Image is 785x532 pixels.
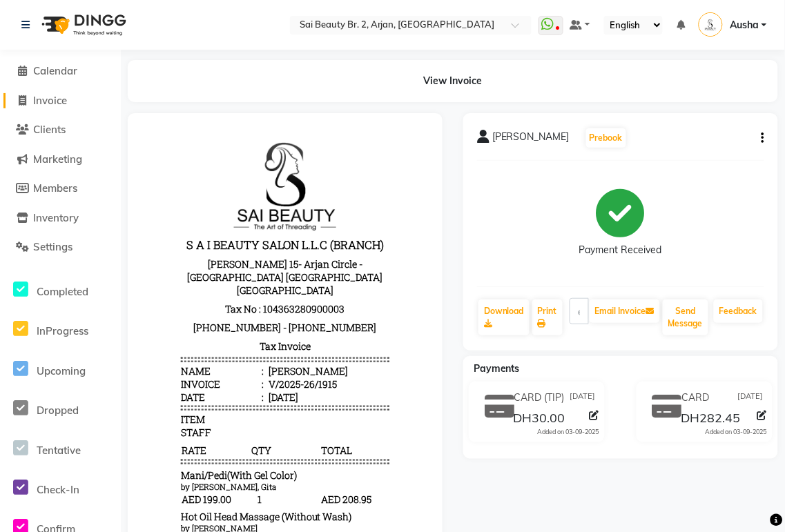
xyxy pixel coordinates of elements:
[39,299,70,312] span: STAFF
[570,298,589,324] input: enter email
[738,391,764,405] span: [DATE]
[33,123,66,136] span: Clients
[538,427,599,437] div: Added on 03-09-2025
[586,128,626,148] button: Prebook
[39,440,72,453] div: ( )
[209,440,248,453] div: AED 13.45
[3,210,117,226] a: Inventory
[39,237,123,250] div: Name
[39,453,106,466] div: GRAND TOTAL
[39,316,108,331] span: RATE
[37,324,88,337] span: InProgress
[3,181,117,197] a: Members
[125,250,196,264] div: V/2025-26/1915
[109,407,177,422] span: 1
[39,108,248,128] h3: S A I BEAUTY SALON L.L.C (BRANCH)
[209,506,248,519] div: AED 282.45
[209,493,248,506] div: AED 30.00
[3,152,117,168] a: Marketing
[514,391,565,405] span: CARD (TIP)
[514,410,565,429] span: DH30.00
[39,440,55,453] span: Vat
[681,410,741,429] span: DH282.45
[109,316,177,331] span: QTY
[33,211,79,224] span: Inventory
[33,240,72,253] span: Settings
[39,355,135,365] small: by [PERSON_NAME], Gita
[714,299,763,323] a: Feedback
[39,519,59,532] div: Paid
[590,299,660,323] button: Email Invoice
[33,152,82,166] span: Marketing
[125,237,207,250] div: [PERSON_NAME]
[39,493,88,506] span: CARD (TIP)
[570,391,596,405] span: [DATE]
[33,94,67,107] span: Invoice
[39,128,248,173] p: [PERSON_NAME] 15- Arjan Circle - [GEOGRAPHIC_DATA] [GEOGRAPHIC_DATA] [GEOGRAPHIC_DATA]
[3,93,117,109] a: Invoice
[92,11,195,105] img: file_1726469288409.JPG
[39,250,123,264] div: Invoice
[39,466,75,480] div: Payable
[128,60,778,102] div: View Invoice
[121,237,123,250] span: :
[39,210,248,228] h3: Tax Invoice
[39,397,116,407] small: by [PERSON_NAME]
[3,63,117,79] a: Calendar
[39,427,89,440] div: SUBTOTAL
[37,364,86,377] span: Upcoming
[125,264,157,277] div: [DATE]
[209,466,248,480] div: AED 312.45
[478,299,530,335] a: Download
[209,427,248,440] div: AED 269.00
[35,6,130,44] img: logo
[39,407,108,422] span: AED 70.00
[37,404,79,417] span: Dropped
[699,12,723,37] img: Ausha
[579,244,662,258] div: Payment Received
[37,483,79,496] span: Check-In
[3,239,117,255] a: Settings
[39,384,211,397] span: Hot Oil Head Massage (Without Wash)
[39,506,65,519] span: CARD
[109,365,177,380] span: 1
[39,286,64,299] span: ITEM
[39,173,248,191] p: Tax No : 104363280900003
[39,365,108,380] span: AED 199.00
[121,264,123,277] span: :
[39,264,123,277] div: Date
[33,181,77,195] span: Members
[730,18,759,32] span: Ausha
[180,316,248,331] span: TOTAL
[37,444,81,457] span: Tentative
[209,453,248,466] div: AED 282.45
[706,427,767,437] div: Added on 03-09-2025
[209,519,248,532] div: AED 312.45
[37,285,88,298] span: Completed
[682,391,710,405] span: CARD
[33,64,77,77] span: Calendar
[39,342,155,355] span: Mani/Pedi(With Gel Color)
[39,480,86,493] div: Payments
[663,299,708,335] button: Send Message
[3,122,117,138] a: Clients
[121,250,123,264] span: :
[474,362,520,375] span: Payments
[492,130,570,149] span: [PERSON_NAME]
[180,365,248,380] span: AED 208.95
[532,299,563,335] a: Print
[39,191,248,210] p: [PHONE_NUMBER] - [PHONE_NUMBER]
[58,441,69,453] span: 5%
[180,407,248,422] span: AED 73.50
